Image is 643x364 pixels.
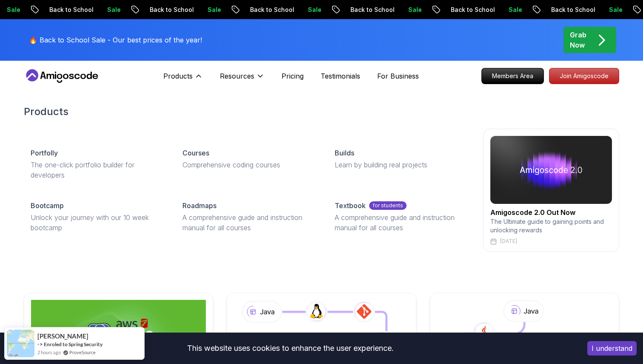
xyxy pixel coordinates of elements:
[549,68,619,84] a: Join Amigoscode
[377,71,419,81] a: For Business
[37,333,88,340] span: [PERSON_NAME]
[182,200,216,211] p: Roadmaps
[31,212,162,233] p: Unlock your journey with our 10 week bootcamp
[403,6,461,14] p: Back to School
[7,330,34,357] img: provesource social proof notification image
[490,136,612,204] img: amigoscode 2.0
[182,160,314,170] p: Comprehensive coding courses
[31,200,64,211] p: Bootcamp
[504,6,561,14] p: Back to School
[321,71,360,81] a: Testimonials
[163,71,193,81] p: Products
[282,71,304,81] a: Pricing
[369,201,407,210] p: for students
[303,6,361,14] p: Back to School
[102,6,160,14] p: Back to School
[6,339,575,358] div: This website uses cookies to enhance the user experience.
[220,71,254,81] p: Resources
[160,6,187,14] p: Sale
[24,105,619,119] h2: Products
[335,148,354,158] p: Builds
[2,6,60,14] p: Back to School
[549,68,619,84] p: Join Amigoscode
[335,200,366,211] p: Textbook
[60,6,87,14] p: Sale
[461,6,488,14] p: Sale
[182,212,314,233] p: A comprehensive guide and instruction manual for all courses
[69,349,96,356] a: ProveSource
[31,148,58,158] p: Portfolly
[163,71,203,88] button: Products
[483,129,619,252] a: amigoscode 2.0Amigoscode 2.0 Out NowThe Ultimate guide to gaining points and unlocking rewards[DATE]
[328,194,473,240] a: Textbookfor studentsA comprehensive guide and instruction manual for all courses
[328,141,473,177] a: BuildsLearn by building real projects
[490,207,612,217] h2: Amigoscode 2.0 Out Now
[561,6,589,14] p: Sale
[500,238,517,245] p: [DATE]
[220,71,265,88] button: Resources
[182,148,209,158] p: Courses
[31,160,162,180] p: The one-click portfolio builder for developers
[24,141,169,187] a: PortfollyThe one-click portfolio builder for developers
[202,6,260,14] p: Back to School
[482,68,543,84] p: Members Area
[361,6,388,14] p: Sale
[176,194,321,240] a: RoadmapsA comprehensive guide and instruction manual for all courses
[29,35,202,45] p: 🔥 Back to School Sale - Our best prices of the year!
[37,349,61,356] span: 2 hours ago
[490,217,612,234] p: The Ultimate guide to gaining points and unlocking rewards
[24,194,169,240] a: BootcampUnlock your journey with our 10 week bootcamp
[260,6,287,14] p: Sale
[37,341,43,347] span: ->
[44,341,102,348] a: Enroled to Spring Security
[335,212,466,233] p: A comprehensive guide and instruction manual for all courses
[587,341,637,356] button: Accept cookies
[481,68,544,84] a: Members Area
[335,160,466,170] p: Learn by building real projects
[570,30,586,50] p: Grab Now
[176,141,321,177] a: CoursesComprehensive coding courses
